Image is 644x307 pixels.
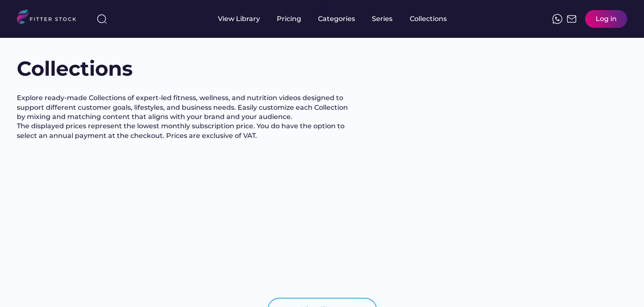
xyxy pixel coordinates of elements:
img: meteor-icons_whatsapp%20%281%29.svg [552,14,562,24]
div: fvck [318,4,329,13]
div: Series [372,14,393,24]
img: LOGO.svg [17,9,83,26]
h1: Collections [17,55,133,83]
div: Categories [318,14,355,24]
div: Collections [410,14,447,24]
div: View Library [218,14,260,24]
img: search-normal%203.svg [97,14,107,24]
div: Pricing [277,14,301,24]
img: Frame%2051.svg [567,14,577,24]
div: Log in [596,14,617,24]
h2: Explore ready-made Collections of expert-led fitness, wellness, and nutrition videos designed to ... [17,93,353,140]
